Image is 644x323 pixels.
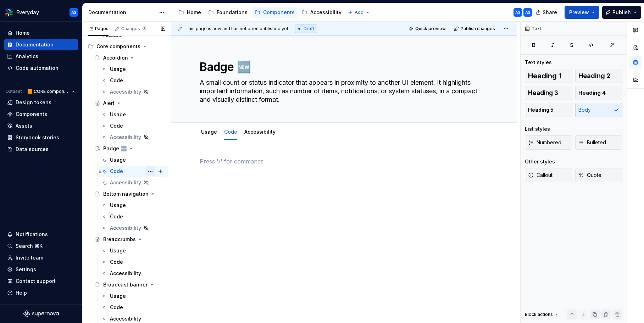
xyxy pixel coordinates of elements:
[99,200,168,211] a: Usage
[575,168,623,182] button: Quote
[578,89,606,96] span: Heading 4
[4,144,78,155] a: Data sources
[16,231,48,238] div: Notifications
[525,103,572,117] button: Heading 5
[110,77,123,84] div: Code
[92,279,168,290] a: Broadcast banner
[99,256,168,268] a: Code
[263,9,295,16] div: Components
[103,100,115,107] div: Alert
[185,26,289,32] span: This page is new and has not been published yet.
[176,5,344,20] div: Page tree
[575,86,623,100] button: Heading 4
[99,177,168,188] a: Accessibility
[299,7,344,18] a: Accessibility
[575,135,623,150] button: Bulleted
[252,7,298,18] a: Components
[110,213,123,220] div: Code
[525,158,555,165] div: Other styles
[304,26,314,32] span: Draft
[16,99,51,106] div: Design tokens
[92,52,168,63] a: Accordion
[16,41,54,48] div: Documentation
[355,10,363,15] span: Add
[612,9,631,16] span: Publish
[569,9,589,16] span: Preview
[96,43,140,50] div: Core components
[110,88,141,95] div: Accessibility
[16,122,32,129] div: Assets
[16,266,36,273] div: Settings
[4,287,78,299] button: Help
[1,5,81,20] button: EverydayAS
[99,120,168,132] a: Code
[217,9,248,16] div: Foundations
[4,132,78,143] a: Storybook stories
[528,106,554,113] span: Heading 5
[406,24,449,34] button: Quick preview
[103,54,128,61] div: Accordion
[88,9,155,16] div: Documentation
[110,258,123,266] div: Code
[16,243,43,250] div: Search ⌘K
[99,302,168,313] a: Code
[16,289,27,296] div: Help
[4,229,78,240] button: Notifications
[110,168,123,175] div: Code
[99,86,168,98] a: Accessibility
[528,89,558,96] span: Heading 3
[99,75,168,86] a: Code
[221,124,240,139] div: Code
[85,41,168,52] div: Core components
[103,190,149,197] div: Bottom navigation
[92,98,168,109] a: Alert
[4,252,78,263] a: Invite team
[16,134,59,141] div: Storybook stories
[110,304,123,311] div: Code
[99,154,168,166] a: Usage
[99,222,168,234] a: Accessibility
[4,264,78,275] a: Settings
[543,9,557,16] span: Share
[110,315,141,322] div: Accessibility
[187,9,201,16] div: Home
[4,51,78,62] a: Analytics
[4,275,78,287] button: Contact support
[4,39,78,50] a: Documentation
[92,234,168,245] a: Breadcrumbs
[110,122,123,129] div: Code
[5,8,13,17] img: 551ca721-6c59-42a7-accd-e26345b0b9d6.png
[4,108,78,120] a: Components
[4,120,78,132] a: Assets
[71,10,77,15] div: AS
[99,166,168,177] a: Code
[346,7,372,17] button: Add
[525,69,572,83] button: Heading 1
[16,53,38,60] div: Analytics
[99,290,168,302] a: Usage
[16,278,56,285] div: Contact support
[16,65,59,72] div: Code automation
[201,129,217,135] a: Usage
[103,145,127,152] div: Badge 🆕
[88,26,109,32] div: Pages
[310,9,342,16] div: Accessibility
[27,89,69,94] span: 🟧 CORE components
[205,7,250,18] a: Foundations
[4,62,78,74] a: Code automation
[198,59,487,76] textarea: Badge 🆕
[110,111,126,118] div: Usage
[110,224,141,232] div: Accessibility
[110,293,126,300] div: Usage
[23,310,59,317] svg: Supernova Logo
[528,139,561,146] span: Numbered
[528,72,561,79] span: Heading 1
[525,10,531,15] div: AS
[525,310,559,319] div: Block actions
[461,26,495,32] span: Publish changes
[99,132,168,143] a: Accessibility
[24,87,78,96] button: 🟧 CORE components
[452,24,498,34] button: Publish changes
[99,109,168,120] a: Usage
